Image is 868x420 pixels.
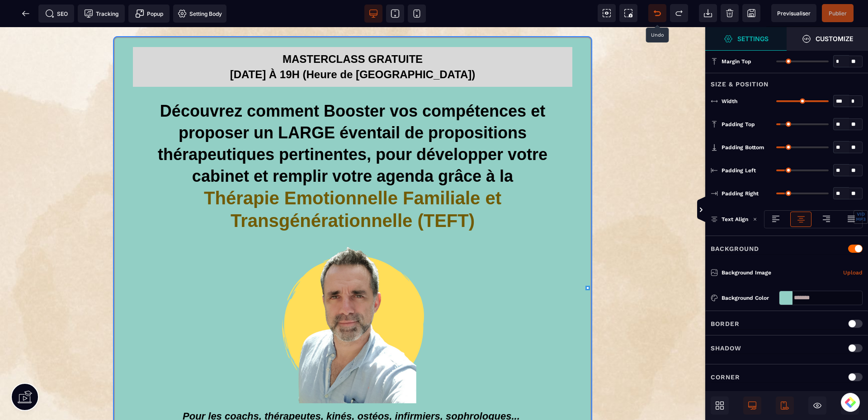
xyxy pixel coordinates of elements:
span: Screenshot [619,4,637,22]
button: VID MP3 [855,212,866,222]
span: Desktop Only [743,396,761,415]
h1: Découvrez comment Booster vos compétences et proposer un LARGE éventail de propositions thérapeut... [133,69,572,210]
span: Preview [771,4,816,22]
span: Hide/Show Block [808,396,826,415]
strong: Settings [737,35,769,42]
span: Popup [135,9,163,18]
div: Background Color [722,293,775,302]
img: tab_keywords_by_traffic_grey.svg [103,52,110,60]
p: Background Image [711,268,771,277]
p: Shadow [711,343,741,354]
span: View components [598,4,616,22]
span: Thérapie Emotionnelle Familiale et Transgénérationnelle (TEFT) [204,161,506,203]
h2: MASTERCLASS GRATUITE [DATE] À 19H (Heure de [GEOGRAPHIC_DATA]) [133,20,572,60]
p: Text Align [711,215,748,224]
span: Padding Left [722,167,756,174]
p: Background [711,243,759,254]
div: Domaine [47,53,70,59]
p: Border [711,318,740,329]
p: Corner [711,372,740,382]
span: Tracking [84,9,118,18]
div: Size & Position [705,73,868,90]
a: Upload [843,267,863,278]
span: Setting Body [178,9,222,18]
span: Padding Right [722,190,759,197]
span: Margin Top [722,58,751,65]
span: SEO [45,9,68,18]
img: 10a9dae33c8c681db50f8dbb5a538596_66958472ee5a8_BlackWhiteMinimalistLogo15.png [269,210,436,376]
div: v 4.0.25 [25,14,44,22]
div: Mots-clés [113,53,138,59]
span: Settings [705,27,787,51]
span: Open Style Manager [787,27,868,51]
img: loading [753,217,757,222]
strong: Customize [816,35,853,42]
img: logo_orange.svg [14,14,22,22]
span: Width [722,98,737,105]
span: Padding Bottom [722,144,764,151]
img: website_grey.svg [14,24,22,31]
div: Domaine: [DOMAIN_NAME] [24,24,102,31]
i: Pour les coachs, thérapeutes, kinés, ostéos, infirmiers, sophrologues... curieux d'ouvrir leur ch... [183,383,523,408]
span: Mobile Only [776,396,794,415]
span: Publier [829,10,847,17]
span: Previsualiser [777,10,811,17]
span: Padding Top [722,121,755,128]
img: tab_domain_overview_orange.svg [37,52,44,60]
span: Open Blocks [711,396,729,415]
